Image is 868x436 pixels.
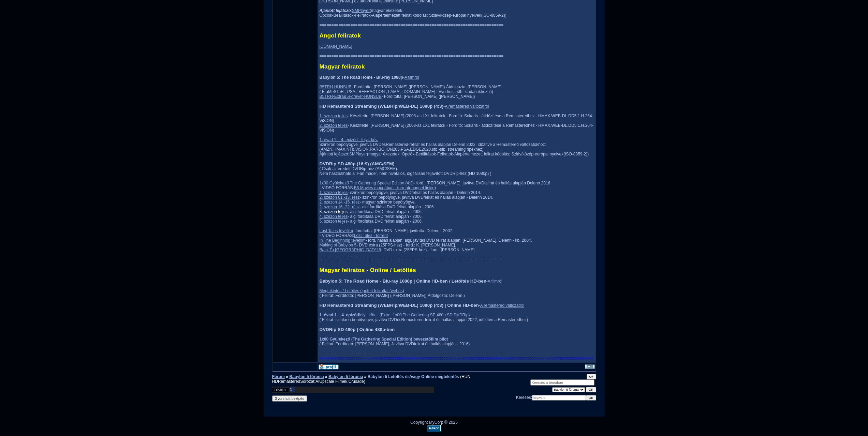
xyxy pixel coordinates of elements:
a: Megtekintés / Letöltés égetett felirattal (webes) [320,288,404,293]
input: OK [586,387,596,392]
a: 2. szezon 01.-13. rész [320,195,360,200]
img: Fel [585,364,595,369]
a: Babylon 5 fóruma [328,374,363,379]
a: Babylon 5 Letöltés és/vagy Online megtekintés [368,374,459,379]
input: OK [586,395,596,401]
a: SMPlayer [352,8,370,13]
b: HD Remastered Streaming (WEBRip/WEB-DL) 1080p (4:3) | Online HD-ben [320,303,479,308]
a: 2. szezon 16.-22. rész [320,205,360,209]
i: Ajánlott lejátszó [320,8,351,13]
a: 1x00 Gyülekező The Gathering Special Edition (4:3) [320,181,414,185]
a: [DOMAIN_NAME] [320,44,352,49]
span: Angol feliratok [320,32,361,39]
span: 1 [284,388,286,392]
a: magnet linkje [410,185,435,190]
a: B5 Movies mappában - torrent [354,185,409,190]
a: Back To [GEOGRAPHIC_DATA] 5 [320,247,381,252]
a: 1. szezon teljes [320,114,348,118]
input: Gyorsított belépés [272,395,307,402]
b: 1. évad 1. - 4. epizód [320,313,359,317]
b: DVDRip SD 480p | Online 480p-ben [320,327,395,332]
b: Babylon 5: The Road Home - Blu-ray 1080p | Online HD-ben / Letöltés HD-ben [320,279,487,284]
li: 1 [290,387,295,392]
a: B5TRH-ExtraB5Forever-HUNSUB [320,94,382,99]
img: Felhasználó profilja [319,363,339,370]
a: Babylon 5 fóruma [289,374,324,379]
a: 2. szezon teljes [320,123,348,128]
a: A filmről [488,279,502,284]
span: Magyar feliratok [320,63,365,70]
a: Lost Tales tévéfilm [320,228,353,233]
a: 4. szezon teljes [320,214,348,219]
a: B5TRH-HUNSUB [320,85,352,89]
li: Oldal / [272,388,289,392]
a: A filmről [404,75,419,80]
a: 3. szezon teljes [320,209,348,214]
a: A remastered változatról [445,104,489,109]
a: 5. szezon teljes [320,219,348,224]
input: keyword [532,395,586,401]
a: 2. szezon 14.-15. rész [320,200,360,205]
a: A remastered változatról [480,303,524,308]
span: » [286,374,288,379]
td: Keresés: [516,395,596,402]
span: » [364,374,367,379]
a: In The Beginning tévéfilm [320,238,366,243]
b: DVDRip SD 480p (16:9) (AMC/SFM) [320,161,395,166]
a: 1x00 Gyülekező (The Gathering Special Edition) bevezetőfilm pilot [320,337,448,342]
span: » [325,374,327,379]
a: 1. évad 1. - 4. epizód - folyt. köv. [320,137,379,142]
span: xxxxxxxxxxxxxxxxxxxxxxxxxxxxxxxxxxxxxxxxxxxxxxxxxxxxxxxxxxxxxxxxxxxxxxxxxxxxxxxxxxxxxxxxxxxxxxxxx... [320,356,594,361]
a: 1. évad 1. - 4. epizódfolyt. köv. - (Extra: 1x00 The Gathering SE 480p SD DVDRip) [320,313,470,317]
span: (HUN: HDRemasteredSorozat;AIUpscale Filmek,Crusade) [272,374,472,384]
input: Ok [587,374,596,379]
input: Keresés a témában [530,379,594,386]
b: Babylon 5: The Road Home - Blu-ray 1080p [320,75,403,80]
a: Fórum [272,374,285,379]
a: Making of Babylon 5 [320,243,357,247]
a: 1. szezon teljes [320,190,348,195]
a: SMPlayer [349,152,367,156]
a: Lost Tales - torrent [354,233,388,238]
b: HD Remastered Streaming (WEBRip/WEB-DL) 1080p (4:3) [320,104,444,109]
span: Magyar feliratos - Online / Letöltés [320,267,416,273]
span: 1 [282,388,283,392]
